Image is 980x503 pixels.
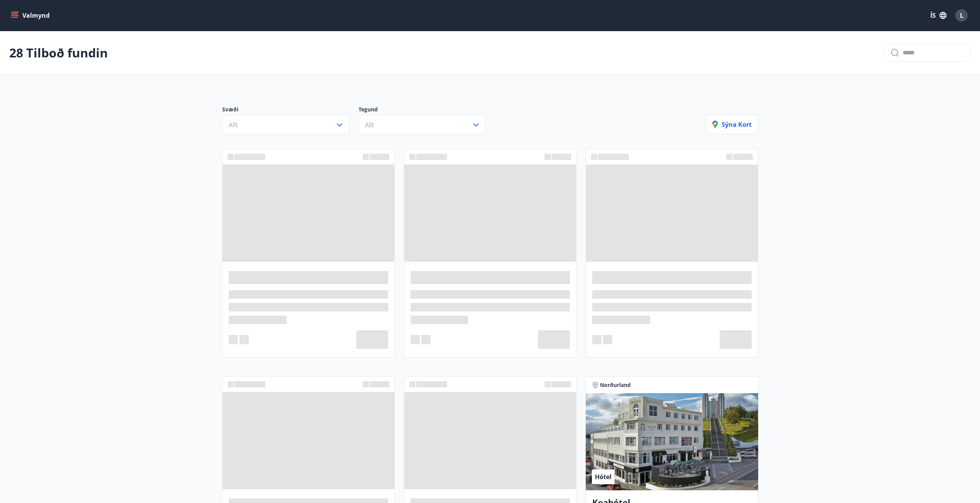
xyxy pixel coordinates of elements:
button: Allt [358,115,486,135]
span: L [960,11,963,20]
p: Sýna kort [712,120,752,129]
span: Norðurland [600,381,631,389]
p: Svæði [222,106,358,115]
button: Sýna kort [706,115,758,134]
button: ÍS [926,8,951,22]
p: 28 Tilboð fundin [9,44,108,61]
span: Hótel [595,473,611,481]
button: Allt [222,115,349,135]
span: Allt [365,121,374,129]
p: Tegund [358,106,495,115]
button: L [952,6,971,25]
button: menu [9,8,53,22]
span: Allt [229,121,238,129]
